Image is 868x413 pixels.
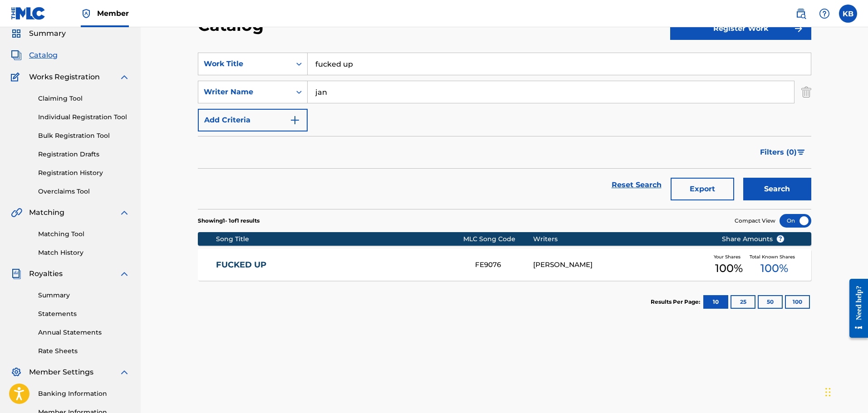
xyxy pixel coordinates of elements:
[743,178,811,200] button: Search
[475,260,533,270] div: FE9076
[216,234,463,244] div: Song Title
[607,175,666,195] a: Reset Search
[119,367,130,378] img: expand
[793,23,804,34] img: f7272a7cc735f4ea7f67.svg
[760,147,797,158] span: Filters ( 0 )
[204,87,285,97] div: Writer Name
[119,207,130,218] img: expand
[38,389,130,398] a: Banking Information
[463,234,533,244] div: MLC Song Code
[758,295,783,309] button: 50
[750,253,799,260] span: Total Known Shares
[11,207,22,218] img: Matching
[38,187,130,196] a: Overclaims Tool
[38,94,130,103] a: Claiming Tool
[38,328,130,337] a: Annual Statements
[119,268,130,279] img: expand
[797,150,805,155] img: filter
[651,298,702,306] p: Results Per Page:
[533,234,708,244] div: Writers
[785,295,810,309] button: 100
[722,234,785,244] span: Share Amounts
[38,248,130,258] a: Match History
[777,235,784,243] span: ?
[715,260,743,277] span: 100 %
[825,379,831,406] div: Drag
[29,367,93,378] span: Member Settings
[795,8,806,19] img: search
[204,58,285,69] div: Work Title
[792,5,810,23] a: Public Search
[819,8,830,19] img: help
[11,72,23,83] img: Works Registration
[11,7,46,20] img: MLC Logo
[843,272,868,345] iframe: Resource Center
[29,28,66,39] span: Summary
[216,260,463,270] a: FUCKED UP
[198,217,260,225] p: Showing 1 - 1 of 1 results
[38,291,130,300] a: Summary
[11,50,22,61] img: Catalog
[29,72,100,83] span: Works Registration
[755,141,811,164] button: Filters (0)
[11,367,22,378] img: Member Settings
[38,150,130,159] a: Registration Drafts
[81,8,92,19] img: Top Rightsholder
[670,17,811,40] button: Register Work
[198,53,811,209] form: Search Form
[29,207,64,218] span: Matching
[839,5,857,23] div: User Menu
[97,8,129,19] span: Member
[801,81,811,103] img: Delete Criterion
[289,115,300,126] img: 9d2ae6d4665cec9f34b9.svg
[11,50,58,61] a: CatalogCatalog
[533,260,708,270] div: [PERSON_NAME]
[11,268,22,279] img: Royalties
[38,346,130,356] a: Rate Sheets
[38,131,130,141] a: Bulk Registration Tool
[703,295,728,309] button: 10
[38,229,130,239] a: Matching Tool
[760,260,788,277] span: 100 %
[823,369,868,413] iframe: Chat Widget
[671,178,734,200] button: Export
[38,309,130,319] a: Statements
[198,109,308,131] button: Add Criteria
[714,253,744,260] span: Your Shares
[119,72,130,83] img: expand
[815,5,834,23] div: Help
[29,268,63,279] span: Royalties
[29,50,58,61] span: Catalog
[735,217,775,225] span: Compact View
[731,295,755,309] button: 25
[11,28,66,39] a: SummarySummary
[38,112,130,122] a: Individual Registration Tool
[11,28,22,39] img: Summary
[38,168,130,178] a: Registration History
